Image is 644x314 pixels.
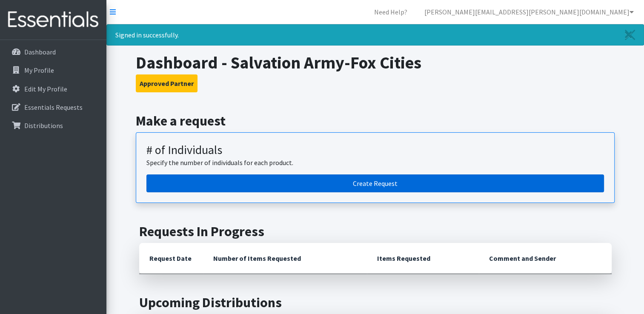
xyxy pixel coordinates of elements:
[136,52,615,73] h1: Dashboard - Salvation Army-Fox Cities
[3,62,103,79] a: My Profile
[418,3,641,20] a: [PERSON_NAME][EMAIL_ADDRESS][PERSON_NAME][DOMAIN_NAME]
[3,43,103,60] a: Dashboard
[146,143,604,157] h3: # of Individuals
[136,113,615,129] h2: Make a request
[24,48,56,56] p: Dashboard
[479,243,611,274] th: Comment and Sender
[139,223,612,240] h2: Requests In Progress
[24,103,83,111] p: Essentials Requests
[106,24,644,46] div: Signed in successfully.
[3,6,103,34] img: HumanEssentials
[146,157,604,168] p: Specify the number of individuals for each product.
[3,117,103,134] a: Distributions
[146,174,604,192] a: Create a request by number of individuals
[616,25,644,45] a: Close
[139,294,612,311] h2: Upcoming Distributions
[139,243,203,274] th: Request Date
[367,243,479,274] th: Items Requested
[24,66,54,74] p: My Profile
[24,85,67,93] p: Edit My Profile
[136,74,197,92] button: Approved Partner
[24,121,63,130] p: Distributions
[367,3,414,20] a: Need Help?
[3,99,103,116] a: Essentials Requests
[203,243,367,274] th: Number of Items Requested
[3,80,103,97] a: Edit My Profile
